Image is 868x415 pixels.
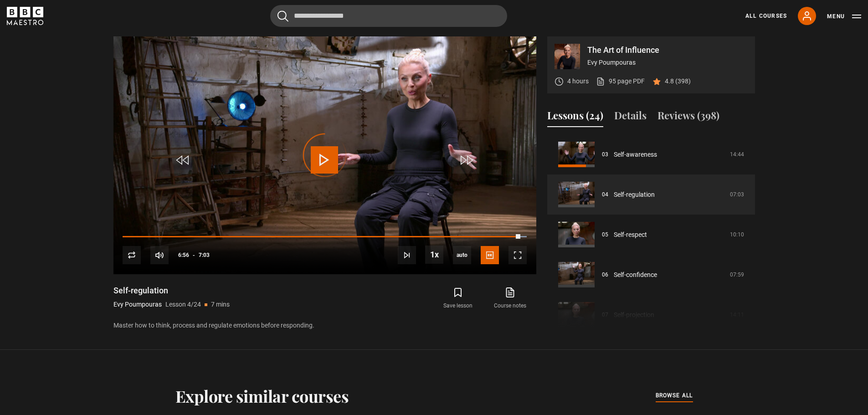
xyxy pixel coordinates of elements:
button: Lessons (24) [547,108,603,127]
div: Current quality: 720p [453,246,471,264]
span: browse all [656,391,693,400]
a: Self-confidence [614,270,657,280]
h2: Explore similar courses [175,386,349,405]
button: Submit the search query [277,10,288,22]
button: Captions [481,246,499,264]
a: Self-regulation [614,190,655,200]
div: Progress Bar [123,236,526,238]
button: Details [614,108,647,127]
a: Self-respect [614,230,647,240]
p: Master how to think, process and regulate emotions before responding. [113,321,536,330]
span: 7:03 [199,247,210,263]
p: 4 hours [567,77,589,86]
a: Course notes [484,285,536,312]
button: Toggle navigation [827,12,861,21]
a: browse all [656,391,693,401]
button: Save lesson [432,285,484,312]
button: Replay [123,246,141,264]
span: auto [453,246,471,264]
button: Next Lesson [398,246,416,264]
p: Evy Poumpouras [113,300,162,309]
button: Playback Rate [425,246,443,264]
button: Fullscreen [508,246,527,264]
p: 7 mins [211,300,230,309]
p: The Art of Influence [587,46,748,54]
p: Lesson 4/24 [165,300,201,309]
p: Evy Poumpouras [587,58,748,67]
span: 6:56 [178,247,189,263]
svg: BBC Maestro [7,7,43,25]
span: - [193,252,195,258]
p: 4.8 (398) [665,77,691,86]
button: Mute [150,246,169,264]
video-js: Video Player [113,36,536,274]
button: Reviews (398) [657,108,719,127]
input: Search [270,5,507,27]
a: Self-awareness [614,150,657,159]
h1: Self-regulation [113,285,230,296]
a: All Courses [745,12,787,20]
a: 95 page PDF [596,77,645,86]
